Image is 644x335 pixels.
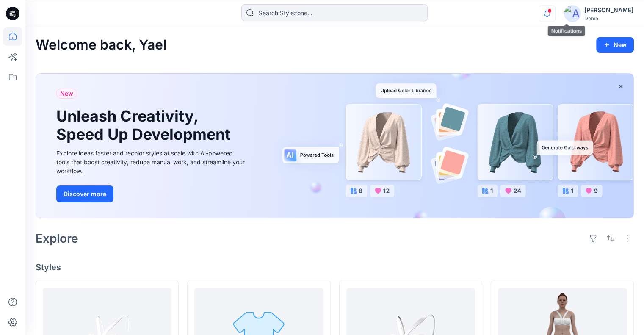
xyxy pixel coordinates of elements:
button: Discover more [56,185,113,202]
span: New [60,89,73,99]
button: New [596,37,634,53]
div: Demo [584,15,633,22]
a: Discover more [56,185,247,202]
h2: Welcome back, Yael [36,37,166,53]
img: avatar [564,5,581,22]
div: Explore ideas faster and recolor styles at scale with AI-powered tools that boost creativity, red... [56,149,247,175]
h4: Styles [36,262,634,272]
input: Search Stylezone… [241,4,428,21]
h2: Explore [36,232,78,245]
div: [PERSON_NAME] [584,5,633,15]
h1: Unleash Creativity, Speed Up Development [56,107,234,144]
